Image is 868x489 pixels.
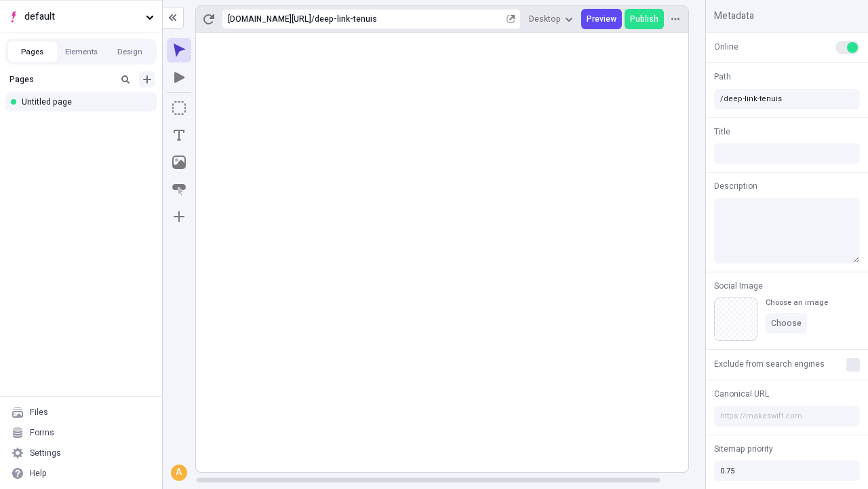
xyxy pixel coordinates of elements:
[167,177,191,202] button: Button
[714,358,825,370] span: Exclude from search engines
[228,14,311,24] div: [URL][DOMAIN_NAME]
[57,41,106,62] button: Elements
[315,14,504,24] div: deep-link-tenuis
[8,41,57,62] button: Pages
[714,406,860,427] input: https://makeswift.com
[714,71,731,83] span: Path
[30,448,61,458] div: Settings
[311,14,315,24] div: /
[524,9,578,29] button: Desktop
[167,150,191,175] button: Image
[529,14,561,24] span: Desktop
[30,407,48,418] div: Files
[24,10,140,24] span: default
[587,14,616,24] span: Preview
[167,96,191,120] button: Box
[106,41,155,62] button: Design
[714,180,757,192] span: Description
[581,9,622,29] button: Preview
[714,126,730,138] span: Title
[766,297,828,308] div: Choose an image
[30,468,47,479] div: Help
[167,123,191,147] button: Text
[30,427,54,438] div: Forms
[625,9,664,29] button: Publish
[714,443,773,455] span: Sitemap priority
[714,280,763,292] span: Social Image
[714,41,738,53] span: Online
[172,466,186,479] div: A
[139,71,155,88] button: Add new
[9,74,112,85] div: Pages
[771,318,802,329] span: Choose
[630,14,658,24] span: Publish
[714,388,769,400] span: Canonical URL
[766,313,807,333] button: Choose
